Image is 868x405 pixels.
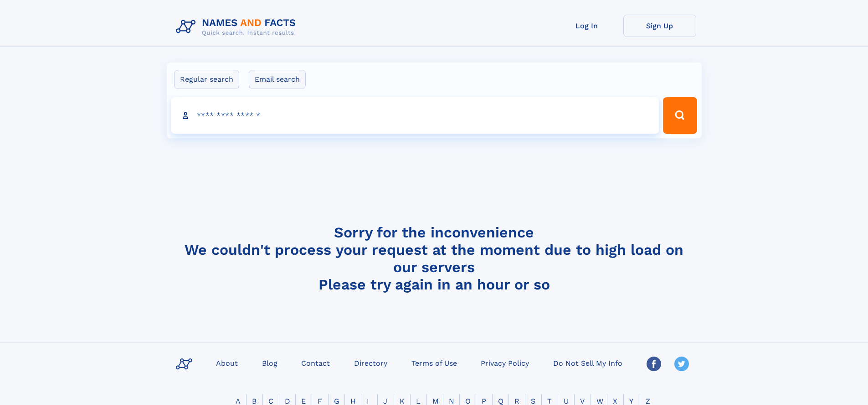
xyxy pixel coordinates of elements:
a: Terms of Use [408,356,461,369]
button: Search Button [663,97,697,134]
a: About [212,356,241,369]
label: Email search [249,70,306,89]
a: Directory [350,356,391,369]
h4: Sorry for the inconvenience We couldn't process your request at the moment due to high load on ou... [172,224,696,293]
a: Do Not Sell My Info [550,356,626,369]
a: Contact [298,356,334,369]
img: Twitter [674,357,689,371]
a: Log In [550,15,623,37]
a: Sign Up [623,15,696,37]
a: Privacy Policy [477,356,533,369]
input: search input [171,97,659,134]
a: Blog [258,356,281,369]
img: Facebook [647,357,661,371]
img: Logo Names and Facts [172,15,303,39]
label: Regular search [174,70,239,89]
